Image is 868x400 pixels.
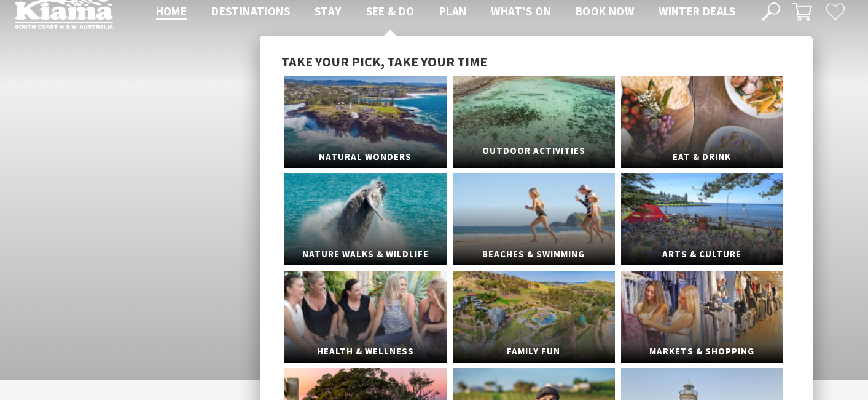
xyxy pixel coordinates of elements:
span: See & Do [366,4,415,18]
nav: Main Menu [144,2,748,22]
span: Markets & Shopping [621,340,783,363]
span: Nature Walks & Wildlife [284,243,447,266]
span: Stay [315,4,342,18]
span: Plan [439,4,467,18]
span: Arts & Culture [621,243,783,266]
span: Home [156,4,187,18]
span: Book now [576,4,634,18]
span: Family Fun [453,340,615,363]
span: Eat & Drink [621,146,783,169]
span: What’s On [491,4,551,18]
span: Winter Deals [659,4,735,18]
span: Take your pick, take your time [281,53,487,70]
span: Beaches & Swimming [453,243,615,266]
span: Destinations [211,4,290,18]
span: Natural Wonders [284,146,447,169]
span: Health & Wellness [284,340,447,363]
span: Outdoor Activities [453,140,615,162]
